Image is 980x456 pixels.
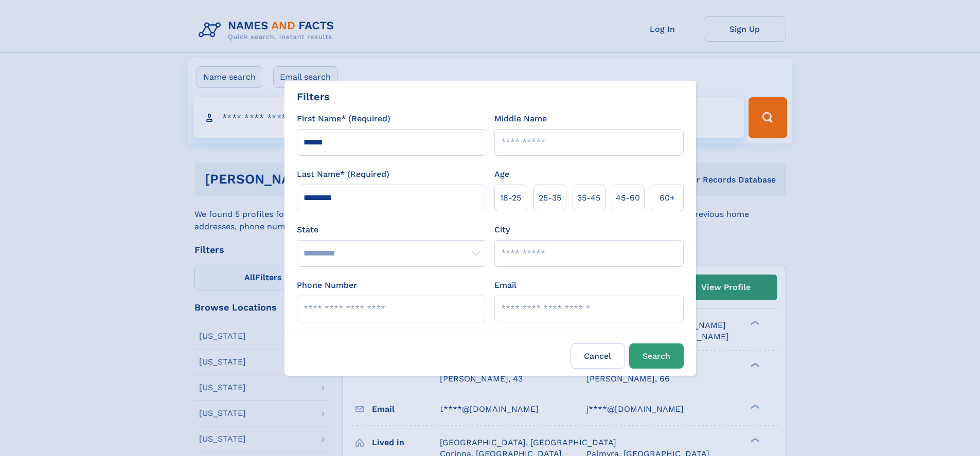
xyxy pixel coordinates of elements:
span: 25‑35 [539,192,561,204]
span: 18‑25 [500,192,521,204]
label: Age [494,168,509,180]
label: First Name* (Required) [297,113,390,125]
label: State [297,224,486,236]
label: Middle Name [494,113,547,125]
button: Search [629,343,684,369]
span: 60+ [660,192,675,204]
span: 45‑60 [616,192,640,204]
label: Phone Number [297,279,357,291]
span: 35‑45 [577,192,600,204]
label: Cancel [571,343,625,369]
label: Last Name* (Required) [297,168,389,180]
label: City [494,224,510,236]
label: Email [494,279,516,291]
div: Filters [297,89,330,104]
